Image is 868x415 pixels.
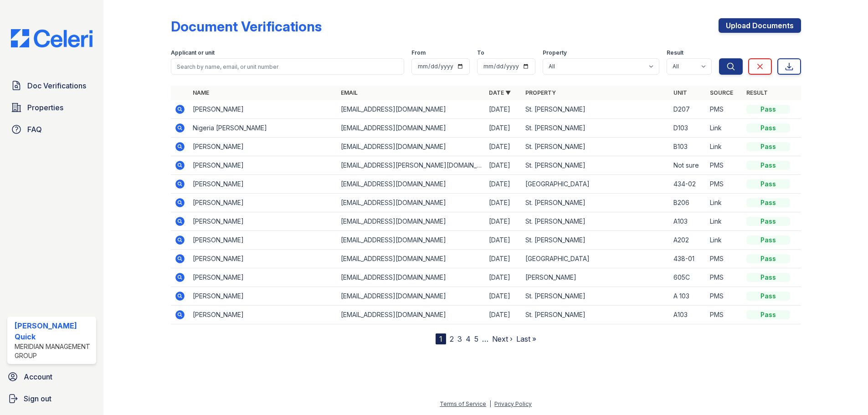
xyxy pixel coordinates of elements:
td: [PERSON_NAME] [189,268,337,287]
a: Name [193,89,209,96]
td: St. [PERSON_NAME] [522,231,670,250]
td: [PERSON_NAME] [189,138,337,156]
td: Link [706,119,743,138]
a: Next › [492,334,513,343]
label: From [411,49,426,56]
div: Pass [746,217,790,226]
a: 4 [466,334,471,343]
a: Date ▼ [489,89,511,96]
td: [EMAIL_ADDRESS][PERSON_NAME][DOMAIN_NAME] [337,156,485,175]
a: Privacy Policy [494,400,532,407]
a: 2 [450,334,454,343]
td: [DATE] [485,100,522,119]
td: A 103 [670,287,706,306]
td: [EMAIL_ADDRESS][DOMAIN_NAME] [337,306,485,324]
a: FAQ [7,120,96,138]
td: Not sure [670,156,706,175]
td: [PERSON_NAME] [189,250,337,268]
td: [DATE] [485,287,522,306]
td: [EMAIL_ADDRESS][DOMAIN_NAME] [337,119,485,138]
td: [DATE] [485,250,522,268]
a: Sign out [4,389,100,408]
td: Link [706,194,743,212]
td: Link [706,212,743,231]
span: Doc Verifications [27,80,86,91]
td: [EMAIL_ADDRESS][DOMAIN_NAME] [337,175,485,194]
td: St. [PERSON_NAME] [522,100,670,119]
a: Account [4,368,100,386]
div: Pass [746,236,790,245]
a: 5 [474,334,478,343]
div: 1 [436,333,446,344]
td: PMS [706,268,743,287]
a: Result [746,89,768,96]
td: B206 [670,194,706,212]
a: Properties [7,98,96,117]
td: St. [PERSON_NAME] [522,287,670,306]
div: | [489,400,491,407]
td: [GEOGRAPHIC_DATA] [522,250,670,268]
img: CE_Logo_Blue-a8612792a0a2168367f1c8372b55b34899dd931a85d93a1a3d3e32e68fde9ad4.png [4,29,100,47]
td: St. [PERSON_NAME] [522,306,670,324]
td: [EMAIL_ADDRESS][DOMAIN_NAME] [337,100,485,119]
input: Search by name, email, or unit number [171,58,404,75]
div: Pass [746,105,790,114]
td: [DATE] [485,119,522,138]
div: Pass [746,310,790,319]
td: Link [706,138,743,156]
td: St. [PERSON_NAME] [522,156,670,175]
div: Pass [746,273,790,282]
td: [DATE] [485,175,522,194]
td: [PERSON_NAME] [522,268,670,287]
div: Pass [746,123,790,133]
td: [GEOGRAPHIC_DATA] [522,175,670,194]
td: [EMAIL_ADDRESS][DOMAIN_NAME] [337,250,485,268]
td: [EMAIL_ADDRESS][DOMAIN_NAME] [337,212,485,231]
td: [PERSON_NAME] [189,194,337,212]
td: 438-01 [670,250,706,268]
td: A103 [670,212,706,231]
td: 605C [670,268,706,287]
div: Pass [746,142,790,151]
td: PMS [706,306,743,324]
td: [DATE] [485,212,522,231]
td: A202 [670,231,706,250]
td: [PERSON_NAME] [189,212,337,231]
span: … [482,333,488,344]
td: PMS [706,156,743,175]
div: Pass [746,292,790,301]
td: [EMAIL_ADDRESS][DOMAIN_NAME] [337,194,485,212]
td: PMS [706,250,743,268]
td: [EMAIL_ADDRESS][DOMAIN_NAME] [337,231,485,250]
div: Document Verifications [171,18,322,35]
label: Property [543,49,567,56]
td: St. [PERSON_NAME] [522,138,670,156]
td: [PERSON_NAME] [189,156,337,175]
label: Applicant or unit [171,49,215,56]
td: Nigeria [PERSON_NAME] [189,119,337,138]
td: St. [PERSON_NAME] [522,119,670,138]
td: [DATE] [485,268,522,287]
span: Account [24,371,52,382]
span: Properties [27,102,63,113]
a: Terms of Service [440,400,486,407]
td: [DATE] [485,306,522,324]
td: [PERSON_NAME] [189,306,337,324]
td: [EMAIL_ADDRESS][DOMAIN_NAME] [337,138,485,156]
td: Link [706,231,743,250]
td: [DATE] [485,194,522,212]
td: A103 [670,306,706,324]
a: Upload Documents [719,18,801,33]
td: PMS [706,175,743,194]
a: Unit [673,89,687,96]
a: 3 [457,334,462,343]
td: St. [PERSON_NAME] [522,194,670,212]
td: [EMAIL_ADDRESS][DOMAIN_NAME] [337,268,485,287]
td: 434-02 [670,175,706,194]
div: Pass [746,198,790,207]
div: Pass [746,161,790,170]
a: Source [710,89,733,96]
a: Last » [516,334,536,343]
div: Meridian Management Group [15,342,92,360]
a: Doc Verifications [7,77,96,95]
